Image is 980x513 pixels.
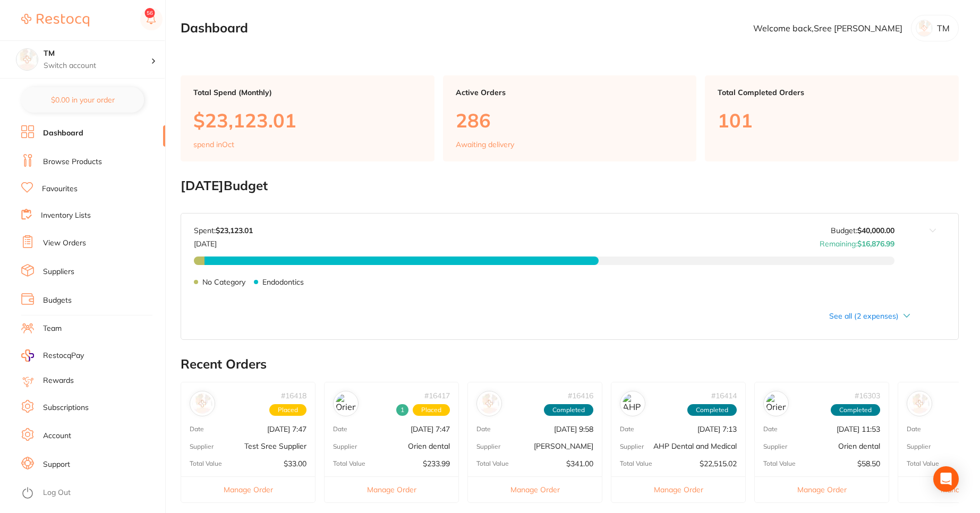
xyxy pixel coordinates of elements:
[705,75,959,161] a: Total Completed Orders101
[566,459,593,468] p: $341.00
[763,460,796,467] p: Total Value
[267,425,306,433] p: [DATE] 7:47
[837,425,880,433] p: [DATE] 11:53
[611,476,745,502] button: Manage Order
[43,323,62,334] a: Team
[202,278,245,286] p: No Category
[336,394,356,414] img: Orien dental
[43,238,86,249] a: View Orders
[396,404,408,416] span: Received
[456,88,684,97] p: Active Orders
[194,226,253,235] p: Spent:
[820,235,894,248] p: Remaining:
[44,48,151,59] h4: TM
[857,239,894,249] strong: $16,876.99
[16,49,38,70] img: TM
[907,425,921,433] p: Date
[937,23,950,33] p: TM
[181,476,315,502] button: Manage Order
[620,425,634,433] p: Date
[443,75,697,161] a: Active Orders286Awaiting delivery
[43,350,84,361] span: RestocqPay
[43,431,71,441] a: Account
[408,442,450,450] p: Orien dental
[623,394,643,414] img: AHP Dental and Medical
[216,226,253,235] strong: $23,123.01
[43,128,83,139] a: Dashboard
[544,404,593,416] span: Completed
[262,278,304,286] p: Endodontics
[41,210,91,221] a: Inventory Lists
[281,391,306,400] p: # 16418
[766,394,786,414] img: Orien dental
[653,442,737,450] p: AHP Dental and Medical
[424,391,450,400] p: # 16417
[831,404,880,416] span: Completed
[21,87,144,113] button: $0.00 in your order
[190,443,214,450] p: Supplier
[907,443,931,450] p: Supplier
[534,442,593,450] p: [PERSON_NAME]
[718,88,946,97] p: Total Completed Orders
[568,391,593,400] p: # 16416
[21,349,84,362] a: RestocqPay
[44,61,151,71] p: Switch account
[857,226,894,235] strong: $40,000.00
[763,425,778,433] p: Date
[43,157,102,167] a: Browse Products
[181,75,434,161] a: Total Spend (Monthly)$23,123.01spend inOct
[456,109,684,131] p: 286
[763,443,787,450] p: Supplier
[190,425,204,433] p: Date
[476,425,491,433] p: Date
[181,357,959,372] h2: Recent Orders
[697,425,737,433] p: [DATE] 7:13
[21,8,89,32] a: Restocq Logo
[194,235,253,248] p: [DATE]
[43,375,74,386] a: Rewards
[620,460,652,467] p: Total Value
[21,349,34,362] img: RestocqPay
[43,488,71,498] a: Log Out
[333,425,347,433] p: Date
[687,404,737,416] span: Completed
[181,21,248,36] h2: Dashboard
[476,443,500,450] p: Supplier
[43,459,70,470] a: Support
[753,23,902,33] p: Welcome back, Sree [PERSON_NAME]
[718,109,946,131] p: 101
[700,459,737,468] p: $22,515.02
[333,443,357,450] p: Supplier
[620,443,644,450] p: Supplier
[193,140,234,149] p: spend in Oct
[909,394,930,414] img: Henry Schein Halas
[755,476,889,502] button: Manage Order
[468,476,602,502] button: Manage Order
[554,425,593,433] p: [DATE] 9:58
[284,459,306,468] p: $33.00
[43,403,89,413] a: Subscriptions
[333,460,365,467] p: Total Value
[43,267,74,277] a: Suppliers
[855,391,880,400] p: # 16303
[857,459,880,468] p: $58.50
[479,394,499,414] img: Adam Dental
[193,109,422,131] p: $23,123.01
[711,391,737,400] p: # 16414
[193,88,422,97] p: Total Spend (Monthly)
[411,425,450,433] p: [DATE] 7:47
[413,404,450,416] span: Placed
[831,226,894,235] p: Budget:
[192,394,212,414] img: Test Sree Supplier
[456,140,514,149] p: Awaiting delivery
[325,476,458,502] button: Manage Order
[269,404,306,416] span: Placed
[838,442,880,450] p: Orien dental
[907,460,939,467] p: Total Value
[423,459,450,468] p: $233.99
[476,460,509,467] p: Total Value
[21,14,89,27] img: Restocq Logo
[244,442,306,450] p: Test Sree Supplier
[181,178,959,193] h2: [DATE] Budget
[42,184,78,194] a: Favourites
